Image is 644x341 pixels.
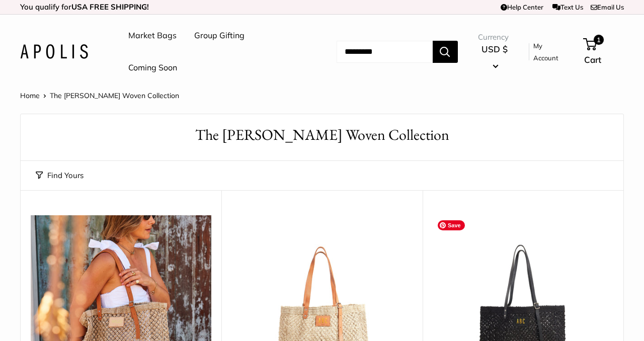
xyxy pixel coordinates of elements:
[128,60,177,75] a: Coming Soon
[50,91,179,100] span: The [PERSON_NAME] Woven Collection
[552,3,583,11] a: Text Us
[36,124,608,146] h1: The [PERSON_NAME] Woven Collection
[36,168,84,183] button: Find Yours
[194,28,245,43] a: Group Gifting
[128,28,177,43] a: Market Bags
[584,54,601,65] span: Cart
[533,40,567,64] a: My Account
[20,89,179,102] nav: Breadcrumb
[71,2,149,12] strong: USA FREE SHIPPING!
[20,44,88,59] img: Apolis
[591,3,624,11] a: Email Us
[433,41,458,63] button: Search
[584,36,624,68] a: 1 Cart
[481,44,508,54] span: USD $
[438,220,465,230] span: Save
[20,91,40,100] a: Home
[501,3,543,11] a: Help Center
[593,35,603,45] span: 1
[337,41,433,63] input: Search...
[478,41,512,73] button: USD $
[478,30,512,44] span: Currency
